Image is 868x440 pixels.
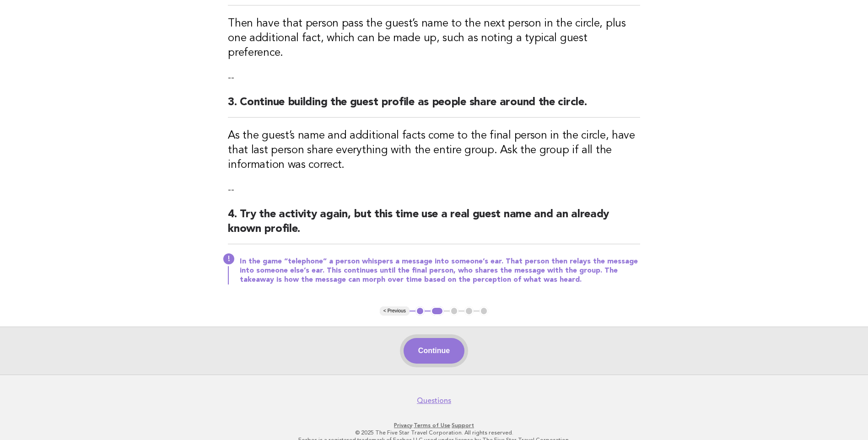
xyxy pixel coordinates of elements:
[240,257,640,284] p: In the game “telephone” a person whispers a message into someone’s ear. That person then relays t...
[415,306,425,316] button: 1
[154,429,714,436] p: © 2025 The Five Star Travel Corporation. All rights reserved.
[452,422,474,429] a: Support
[431,306,444,316] button: 2
[380,306,410,316] button: < Previous
[414,422,450,429] a: Terms of Use
[228,207,640,244] h2: 4. Try the activity again, but this time use a real guest name and an already known profile.
[404,338,464,364] button: Continue
[228,71,640,84] p: --
[394,422,412,429] a: Privacy
[228,183,640,196] p: --
[228,95,640,118] h2: 3. Continue building the guest profile as people share around the circle.
[154,422,714,429] p: · ·
[228,129,640,172] h3: As the guest’s name and additional facts come to the final person in the circle, have that last p...
[417,396,451,405] a: Questions
[228,16,640,60] h3: Then have that person pass the guest’s name to the next person in the circle, plus one additional...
